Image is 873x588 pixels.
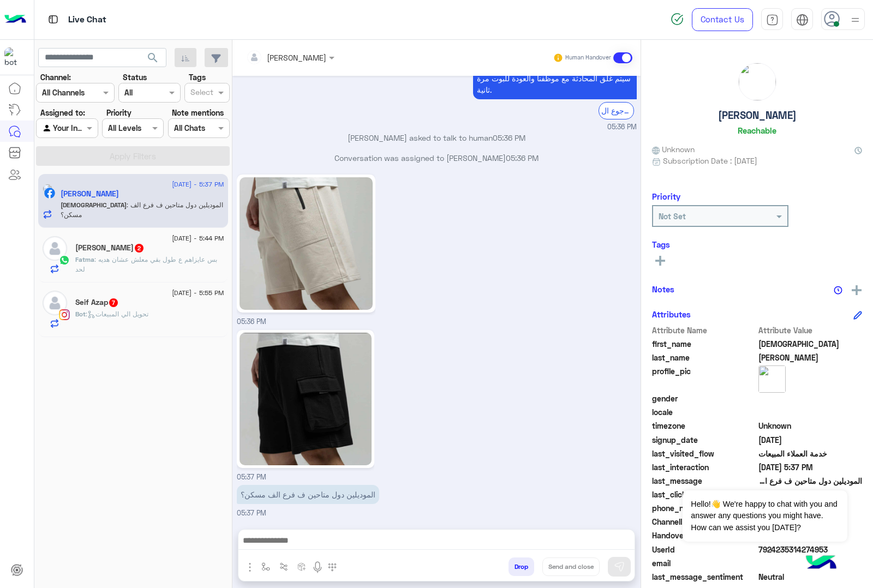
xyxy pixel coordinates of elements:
img: send voice note [311,561,324,574]
h6: Priority [652,191,680,201]
img: tab [796,14,809,26]
span: الموديلين دول متاحين ف فرع الف مسكن؟ [61,201,223,219]
img: create order [297,562,306,571]
img: 547279843_798497595890316_2486136642642465895_n.jpg [240,177,373,310]
img: Facebook [44,188,55,199]
span: Subscription Date : [DATE] [663,155,757,166]
span: timezone [652,420,756,431]
span: Attribute Value [758,325,863,336]
span: : تحويل الي المبيعات [86,310,148,318]
img: defaultAdmin.png [43,236,67,261]
small: Human Handover [565,53,611,62]
div: Select [189,86,213,100]
span: HandoverOn [652,530,756,541]
span: Hello!👋 We're happy to chat with you and answer any questions you might have. How can we assist y... [683,490,847,542]
h5: Fatma Mahmoud [75,243,145,253]
span: 05:36 PM [493,133,525,142]
img: notes [834,286,842,295]
button: Apply Filters [36,146,230,166]
img: profile [848,13,862,27]
span: [DEMOGRAPHIC_DATA] [61,201,127,209]
span: UserId [652,544,756,555]
label: Assigned to: [40,107,85,118]
button: select flow [257,557,275,575]
img: WhatsApp [59,255,70,266]
span: 05:36 PM [607,122,637,133]
span: 2025-09-14T14:37:18.12Z [758,461,863,473]
img: make a call [328,563,337,572]
img: tab [46,13,60,26]
span: first_name [652,338,756,350]
span: [DATE] - 5:37 PM [172,179,224,189]
p: Conversation was assigned to [PERSON_NAME] [237,152,637,164]
span: [DATE] - 5:55 PM [172,288,224,298]
label: Priority [106,107,131,118]
img: Instagram [59,309,70,320]
img: send attachment [243,561,256,574]
h5: Seif Azap [75,298,119,307]
img: 548408211_3194330867414434_3641168262011411803_n.jpg [240,333,372,465]
span: Adham [758,338,863,350]
img: defaultAdmin.png [43,291,67,315]
button: search [140,48,166,71]
img: picture [758,365,786,393]
span: search [146,51,159,64]
img: add [852,285,862,295]
h5: Adham Mohamed [61,189,119,199]
label: Channel: [40,71,71,83]
button: Drop [509,557,534,576]
a: Contact Us [692,8,753,31]
img: picture [43,184,52,194]
label: Status [123,71,147,83]
span: gender [652,393,756,404]
h6: Tags [652,239,862,249]
span: last_message_sentiment [652,571,756,583]
span: Unknown [652,143,695,155]
p: 14/9/2025, 5:37 PM [237,485,379,504]
span: 7 [109,298,118,307]
span: last_name [652,352,756,363]
span: 7924235314274953 [758,544,863,555]
h5: [PERSON_NAME] [718,109,797,122]
span: signup_date [652,434,756,446]
span: خدمة العملاء المبيعات [758,448,863,459]
span: ChannelId [652,516,756,527]
span: null [758,393,863,404]
h6: Attributes [652,309,691,319]
span: last_interaction [652,461,756,473]
span: Fatma [75,255,94,263]
button: Send and close [542,557,600,576]
h6: Reachable [738,125,776,135]
p: [PERSON_NAME] asked to talk to human [237,132,637,143]
span: Attribute Name [652,325,756,336]
span: 05:36 PM [237,317,266,326]
img: Logo [4,8,26,31]
h6: Notes [652,284,674,294]
div: الرجوع ال Bot [599,102,634,119]
span: بس عايزاهم ع طول بقي معلش عشان هديه لحد [75,255,217,273]
img: picture [739,63,776,100]
span: last_visited_flow [652,448,756,459]
span: Bot [75,310,86,318]
span: 05:37 PM [237,473,266,481]
img: send message [614,561,625,572]
label: Tags [189,71,206,83]
img: select flow [261,562,270,571]
button: create order [293,557,311,575]
label: Note mentions [172,107,224,118]
img: spinner [671,13,684,26]
span: last_message [652,475,756,487]
img: Trigger scenario [279,562,288,571]
span: 0 [758,571,863,583]
span: null [758,557,863,569]
span: profile_pic [652,365,756,391]
a: tab [761,8,783,31]
span: 2025-09-14T14:35:43.091Z [758,434,863,446]
img: hulul-logo.png [802,544,840,583]
span: 2 [135,244,143,253]
span: email [652,557,756,569]
img: tab [766,14,779,26]
span: [DATE] - 5:44 PM [172,233,224,243]
span: last_clicked_button [652,489,756,500]
p: Live Chat [68,13,106,27]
